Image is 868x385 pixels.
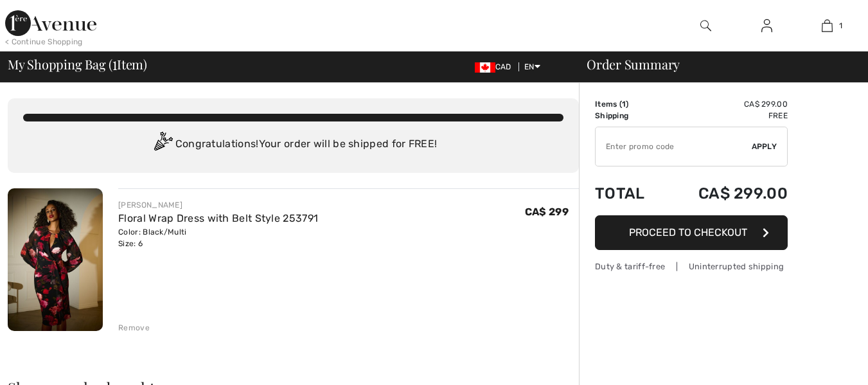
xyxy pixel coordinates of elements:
td: CA$ 299.00 [664,98,788,110]
td: CA$ 299.00 [664,172,788,215]
span: Proceed to Checkout [629,226,747,238]
img: My Bag [822,18,833,33]
a: Floral Wrap Dress with Belt Style 253791 [118,212,318,224]
div: Congratulations! Your order will be shipped for FREE! [23,132,563,157]
span: EN [524,62,540,71]
img: Canadian Dollar [475,62,495,73]
span: 1 [839,20,842,31]
button: Proceed to Checkout [595,215,788,250]
img: search the website [700,18,711,33]
span: CAD [475,62,517,71]
span: CA$ 299 [525,206,569,218]
input: Promo code [596,127,752,166]
div: < Continue Shopping [5,36,83,48]
span: 1 [622,100,626,109]
span: Apply [752,141,777,152]
div: Order Summary [571,58,860,71]
img: My Info [761,18,772,33]
a: 1 [797,18,857,33]
td: Total [595,172,664,215]
div: Duty & tariff-free | Uninterrupted shipping [595,260,788,273]
img: Congratulation2.svg [150,132,175,157]
span: 1 [112,55,117,71]
div: Remove [118,322,150,334]
img: Floral Wrap Dress with Belt Style 253791 [8,188,103,331]
div: Color: Black/Multi Size: 6 [118,226,318,249]
img: 1ère Avenue [5,10,96,36]
td: Items ( ) [595,98,664,110]
span: My Shopping Bag ( Item) [8,58,147,71]
div: [PERSON_NAME] [118,199,318,211]
a: Sign In [751,18,783,34]
td: Free [664,110,788,121]
td: Shipping [595,110,664,121]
